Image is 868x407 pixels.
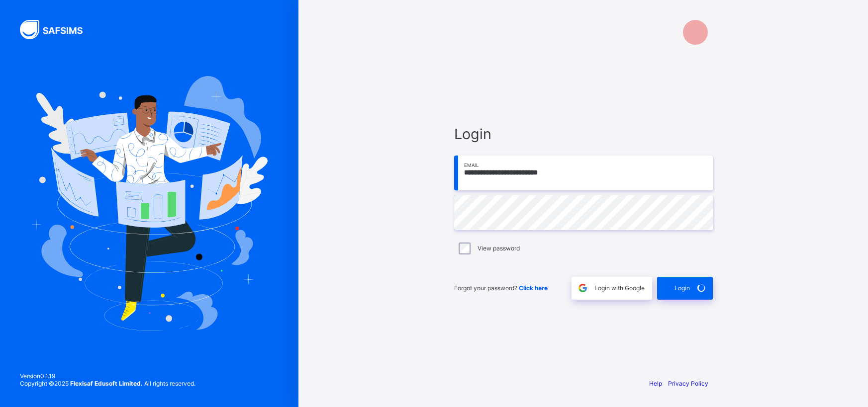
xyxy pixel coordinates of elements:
strong: Flexisaf Edusoft Limited. [70,380,143,387]
a: Privacy Policy [668,380,708,387]
img: Hero Image [31,76,268,330]
span: Login [454,125,713,143]
img: SAFSIMS Logo [20,20,95,39]
label: View password [478,244,520,252]
span: Version 0.1.19 [20,372,195,380]
span: Copyright © 2025 All rights reserved. [20,380,195,387]
span: Login [675,284,690,292]
a: Help [649,380,662,387]
span: Login with Google [594,284,645,292]
span: Forgot your password? [454,284,548,292]
img: google.396cfc9801f0270233282035f929180a.svg [577,282,588,294]
a: Click here [519,284,548,292]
